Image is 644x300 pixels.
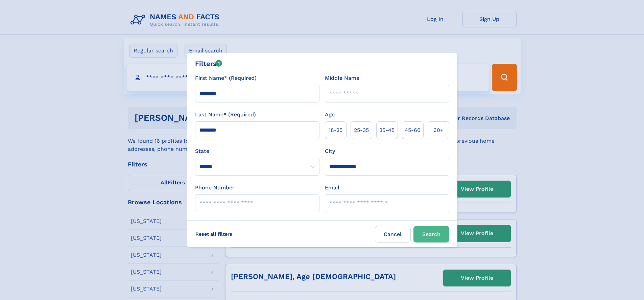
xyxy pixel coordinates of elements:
span: 60+ [433,126,444,134]
label: Cancel [375,226,411,243]
label: Age [325,111,335,119]
label: Last Name* (Required) [195,111,256,119]
span: 35‑45 [379,126,395,134]
button: Search [413,226,449,243]
span: 18‑25 [329,126,342,134]
span: 45‑60 [405,126,421,134]
span: 25‑35 [354,126,369,134]
label: First Name* (Required) [195,74,257,82]
label: Middle Name [325,74,359,82]
label: Reset all filters [191,226,237,242]
label: Email [325,184,339,192]
label: State [195,147,319,155]
label: Phone Number [195,184,235,192]
div: Filters [195,59,222,69]
label: City [325,147,335,155]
